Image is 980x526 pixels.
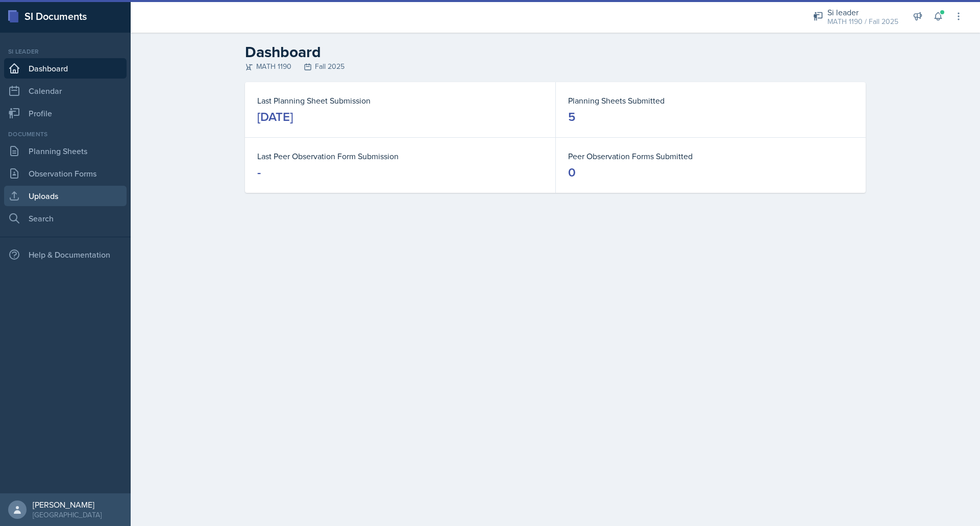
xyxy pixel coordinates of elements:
dt: Peer Observation Forms Submitted [568,150,853,162]
div: 0 [568,164,576,181]
div: - [257,164,261,181]
dt: Last Planning Sheet Submission [257,94,543,107]
h2: Dashboard [245,43,866,61]
a: Uploads [4,186,127,206]
div: Documents [4,130,127,139]
dt: Planning Sheets Submitted [568,94,853,107]
dt: Last Peer Observation Form Submission [257,150,543,162]
div: MATH 1190 / Fall 2025 [827,16,898,27]
a: Profile [4,103,127,123]
div: [DATE] [257,109,293,125]
a: Planning Sheets [4,141,127,161]
a: Calendar [4,81,127,101]
div: Help & Documentation [4,244,127,265]
div: Si leader [827,6,898,18]
div: Si leader [4,47,127,56]
div: MATH 1190 Fall 2025 [245,61,866,72]
div: [PERSON_NAME] [33,499,102,510]
div: [GEOGRAPHIC_DATA] [33,510,102,520]
div: 5 [568,109,575,125]
a: Dashboard [4,58,127,79]
a: Observation Forms [4,163,127,184]
a: Search [4,208,127,229]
